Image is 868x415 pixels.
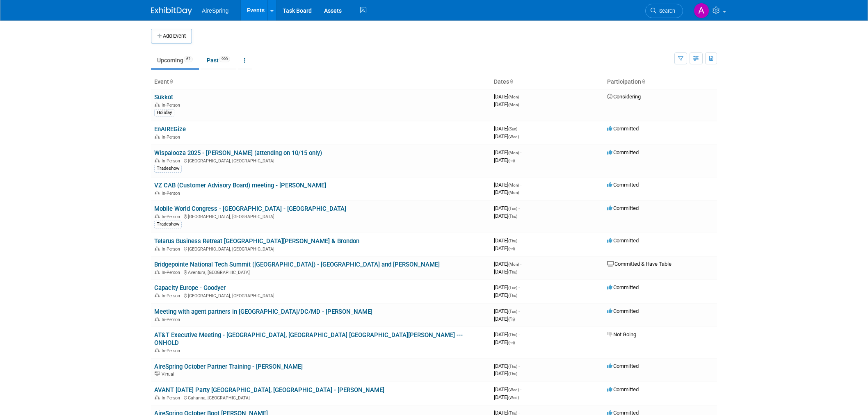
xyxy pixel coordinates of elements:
[508,183,519,187] span: (Mon)
[184,56,193,62] span: 62
[508,239,517,243] span: (Thu)
[607,205,639,211] span: Committed
[508,364,517,369] span: (Thu)
[162,246,183,252] span: In-Person
[162,214,183,219] span: In-Person
[154,165,182,172] div: Tradeshow
[154,386,384,394] a: AVANT [DATE] Party [GEOGRAPHIC_DATA], [GEOGRAPHIC_DATA] - [PERSON_NAME]
[162,158,183,164] span: In-Person
[154,221,182,228] div: Tradeshow
[494,157,515,163] span: [DATE]
[607,261,672,267] span: Committed & Have Table
[508,395,519,400] span: (Wed)
[508,340,515,345] span: (Fri)
[519,284,520,290] span: -
[520,93,521,100] span: -
[151,7,192,15] img: ExhibitDay
[154,109,174,116] div: Holiday
[520,386,521,392] span: -
[607,284,639,290] span: Committed
[508,214,517,219] span: (Thu)
[508,127,517,131] span: (Sun)
[154,93,173,101] a: Sukkot
[508,270,517,274] span: (Thu)
[604,75,717,89] th: Participation
[494,292,517,298] span: [DATE]
[154,292,487,299] div: [GEOGRAPHIC_DATA], [GEOGRAPHIC_DATA]
[154,269,487,275] div: Aventura, [GEOGRAPHIC_DATA]
[162,348,183,353] span: In-Person
[607,93,641,100] span: Considering
[494,386,521,392] span: [DATE]
[155,214,160,218] img: In-Person Event
[154,125,186,133] a: EnAIREGize
[494,133,519,139] span: [DATE]
[519,331,520,337] span: -
[508,333,517,337] span: (Thu)
[508,246,515,251] span: (Fri)
[607,182,639,188] span: Committed
[494,245,515,251] span: [DATE]
[169,78,173,85] a: Sort by Event Name
[154,308,372,315] a: Meeting with agent partners in [GEOGRAPHIC_DATA]/DC/MD - [PERSON_NAME]
[520,261,521,267] span: -
[508,317,515,322] span: (Fri)
[155,135,160,139] img: In-Person Event
[641,78,645,85] a: Sort by Participation Type
[154,245,487,252] div: [GEOGRAPHIC_DATA], [GEOGRAPHIC_DATA]
[508,372,517,376] span: (Thu)
[509,78,513,85] a: Sort by Start Date
[508,150,519,155] span: (Mon)
[154,205,346,212] a: Mobile World Congress - [GEOGRAPHIC_DATA] - [GEOGRAPHIC_DATA]
[607,308,639,314] span: Committed
[519,308,520,314] span: -
[201,52,236,68] a: Past990
[494,125,520,132] span: [DATE]
[494,316,515,322] span: [DATE]
[607,331,636,337] span: Not Going
[494,284,520,290] span: [DATE]
[154,213,487,219] div: [GEOGRAPHIC_DATA], [GEOGRAPHIC_DATA]
[508,262,519,267] span: (Mon)
[508,388,519,392] span: (Wed)
[508,103,519,107] span: (Mon)
[508,190,519,195] span: (Mon)
[162,103,183,108] span: In-Person
[494,189,519,195] span: [DATE]
[154,394,487,401] div: Gahanna, [GEOGRAPHIC_DATA]
[202,7,228,14] span: AireSpring
[607,125,639,132] span: Committed
[508,285,517,290] span: (Tue)
[494,205,520,211] span: [DATE]
[494,101,519,107] span: [DATE]
[162,191,183,196] span: In-Person
[508,95,519,99] span: (Mon)
[519,125,520,132] span: -
[154,182,326,189] a: VZ CAB (Customer Advisory Board) meeting - [PERSON_NAME]
[494,363,520,369] span: [DATE]
[162,317,183,322] span: In-Person
[494,149,521,155] span: [DATE]
[656,8,675,14] span: Search
[162,372,176,377] span: Virtual
[151,29,192,43] button: Add Event
[508,293,517,298] span: (Thu)
[162,395,183,401] span: In-Person
[155,103,160,107] img: In-Person Event
[508,158,515,163] span: (Fri)
[519,237,520,244] span: -
[494,269,517,275] span: [DATE]
[694,3,709,18] img: Aila Ortiaga
[155,191,160,195] img: In-Person Event
[151,75,491,89] th: Event
[154,237,359,245] a: Telarus Business Retreat [GEOGRAPHIC_DATA][PERSON_NAME] & Brondon
[607,386,639,392] span: Committed
[155,395,160,399] img: In-Person Event
[607,149,639,155] span: Committed
[151,52,199,68] a: Upcoming62
[162,135,183,140] span: In-Person
[494,213,517,219] span: [DATE]
[508,206,517,211] span: (Tue)
[508,309,517,314] span: (Tue)
[155,246,160,251] img: In-Person Event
